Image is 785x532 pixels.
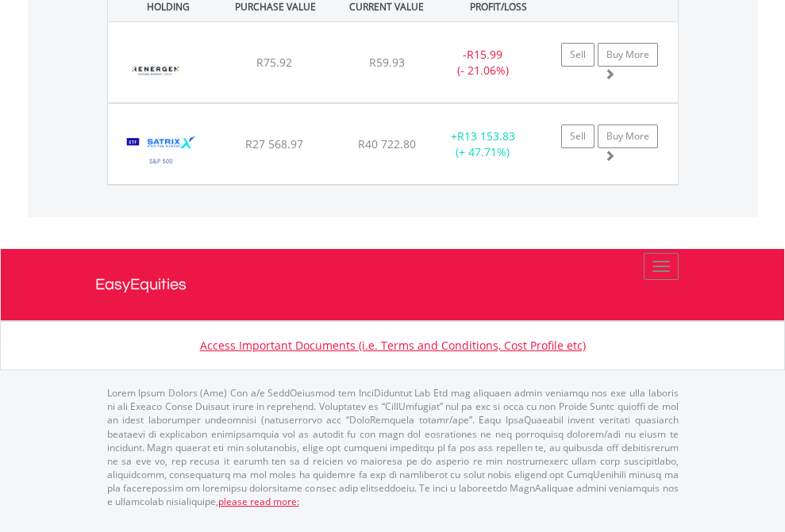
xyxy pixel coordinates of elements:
[256,55,292,70] span: R75.92
[561,124,595,148] a: Sell
[598,124,658,148] a: Buy More
[467,47,502,62] span: R15.99
[561,43,595,67] a: Sell
[200,338,586,353] a: Access Important Documents (i.e. Terms and Conditions, Cost Profile etc)
[218,495,299,508] a: please read more:
[433,128,533,160] div: + (+ 47.71%)
[433,47,533,78] div: - (- 21.06%)
[457,128,515,144] span: R13 153.83
[116,124,207,180] img: EQU.ZA.STX500.png
[95,249,691,320] a: EasyEquities
[116,42,196,98] img: EQU.ZA.REN.png
[107,386,679,508] p: Lorem Ipsum Dolors (Ame) Con a/e SeddOeiusmod tem InciDiduntut Lab Etd mag aliquaen admin veniamq...
[245,136,303,151] span: R27 568.97
[358,136,416,151] span: R40 722.80
[369,55,405,70] span: R59.93
[598,43,658,67] a: Buy More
